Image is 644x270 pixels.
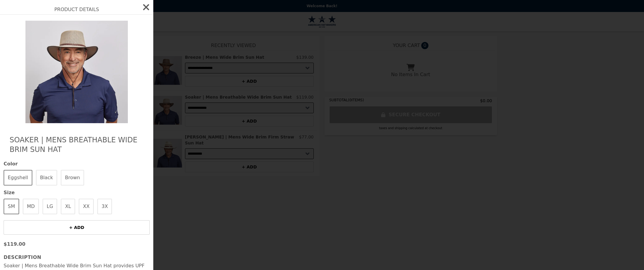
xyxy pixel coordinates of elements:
[97,199,112,214] button: 3X
[79,199,94,214] button: XX
[61,170,84,185] button: Brown
[36,170,57,185] button: Black
[22,21,131,123] img: Eggshell / SM
[4,220,150,235] button: + ADD
[61,199,75,214] button: XL
[23,199,39,214] button: MD
[43,199,57,214] button: LG
[4,241,150,248] p: $119.00
[4,254,150,261] h3: Description
[4,170,32,185] button: Eggshell
[4,189,150,196] span: Size
[4,160,150,168] span: Color
[10,135,144,154] h2: Soaker | Mens Breathable Wide Brim Sun Hat
[4,199,19,214] button: SM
